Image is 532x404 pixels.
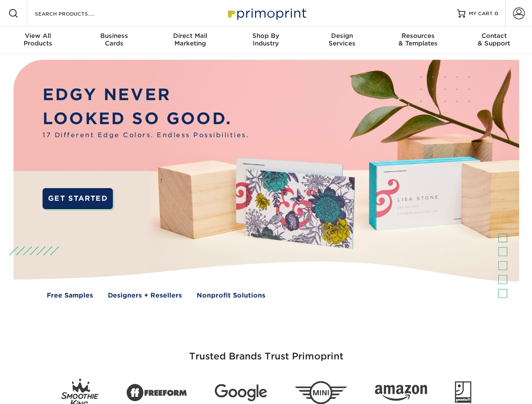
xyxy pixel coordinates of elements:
a: Free Samples [47,291,93,300]
span: Shop By [228,32,304,40]
input: SEARCH PRODUCTS..... [34,8,116,19]
span: Resources [380,32,456,40]
span: 17 Different Edge Colors. Endless Possibilities. [43,130,249,140]
div: Industry [228,32,304,47]
span: Direct Mail [152,32,228,40]
img: Google [215,384,267,401]
a: Designers + Resellers [108,291,182,300]
img: Primoprint [224,4,308,22]
p: EDGY NEVER [43,83,249,107]
span: Business [76,32,152,40]
div: Services [304,32,380,47]
span: MY CART [469,10,493,17]
img: Goodwill [455,381,471,404]
a: Nonprofit Solutions [197,291,265,300]
img: Amazon [375,385,427,401]
a: BusinessCards [76,27,152,54]
a: GET STARTED [43,188,113,209]
div: & Templates [380,32,456,47]
span: Contact [456,32,532,40]
div: & Support [456,32,532,47]
h3: Trusted Brands Trust Primoprint [20,331,513,372]
a: DesignServices [304,27,380,54]
a: Resources& Templates [380,27,456,54]
a: Contact& Support [456,27,532,54]
div: Marketing [152,32,228,47]
span: Design [304,32,380,40]
p: LOOKED SO GOOD. [43,107,249,131]
a: Shop ByIndustry [228,27,304,54]
a: Direct MailMarketing [152,27,228,54]
div: Cards [76,32,152,47]
span: 0 [495,11,498,16]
